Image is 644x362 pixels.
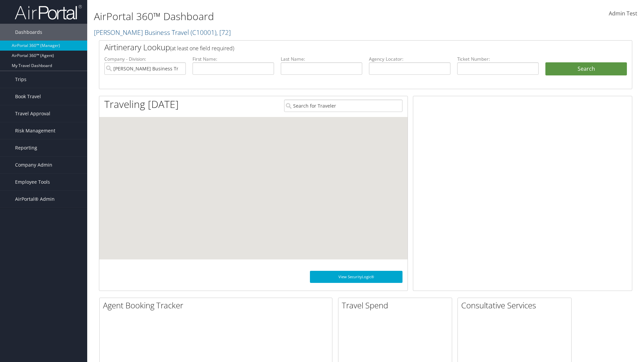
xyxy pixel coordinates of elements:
[15,157,52,173] span: Company Admin
[310,271,402,283] a: View SecurityLogic®
[15,122,55,139] span: Risk Management
[191,28,216,37] span: ( C10001 )
[103,300,332,311] h2: Agent Booking Tracker
[284,100,402,112] input: Search for Traveler
[342,300,452,311] h2: Travel Spend
[193,56,274,62] label: First Name:
[281,56,362,62] label: Last Name:
[15,105,50,122] span: Travel Approval
[170,45,234,52] span: (at least one field required)
[609,3,637,24] a: Admin Test
[104,42,583,53] h2: Airtinerary Lookup
[15,139,37,156] span: Reporting
[457,56,539,62] label: Ticket Number:
[15,4,82,20] img: airportal-logo.png
[15,174,50,190] span: Employee Tools
[609,10,637,17] span: Admin Test
[15,191,55,207] span: AirPortal® Admin
[104,56,186,62] label: Company - Division:
[94,9,456,23] h1: AirPortal 360™ Dashboard
[104,97,179,111] h1: Traveling [DATE]
[369,56,450,62] label: Agency Locator:
[461,300,571,311] h2: Consultative Services
[15,88,41,105] span: Book Travel
[216,28,231,37] span: , [ 72 ]
[15,71,26,88] span: Trips
[94,28,231,37] a: [PERSON_NAME] Business Travel
[15,24,42,41] span: Dashboards
[545,62,627,76] button: Search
